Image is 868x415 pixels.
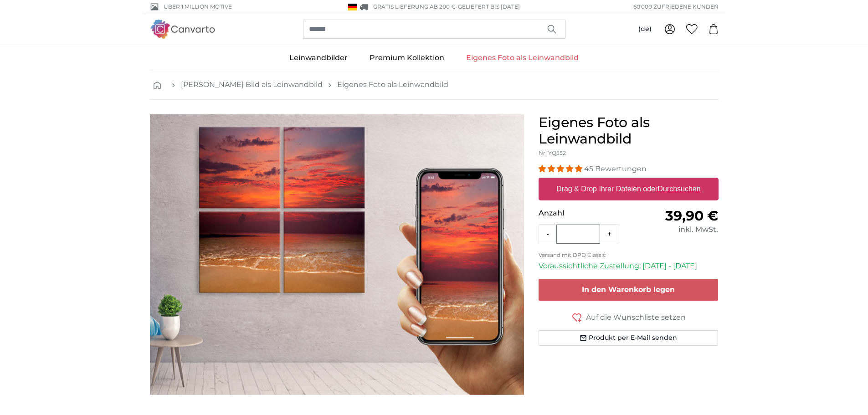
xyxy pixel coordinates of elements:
[456,3,520,10] span: -
[455,46,590,70] a: Eigenes Foto als Leinwandbild
[665,207,718,224] span: 39,90 €
[150,70,719,100] nav: breadcrumbs
[628,224,718,235] div: inkl. MwSt.
[657,185,700,193] u: Durchsuchen
[584,164,647,173] span: 45 Bewertungen
[337,79,448,90] a: Eigenes Foto als Leinwandbild
[539,225,556,243] button: -
[150,114,524,395] div: 1 of 1
[373,3,456,10] span: GRATIS Lieferung ab 200 €
[600,225,619,243] button: +
[539,312,719,323] button: Auf die Wunschliste setzen
[164,3,232,11] span: Über 1 Million Motive
[348,4,357,10] img: Deutschland
[539,251,719,259] p: Versand mit DPD Classic
[539,164,584,173] span: 4.93 stars
[539,279,719,301] button: In den Warenkorb legen
[150,114,524,395] img: personalised-canvas-print
[359,46,455,70] a: Premium Kollektion
[582,285,675,294] span: In den Warenkorb legen
[278,46,359,70] a: Leinwandbilder
[539,261,719,272] p: Voraussichtliche Zustellung: [DATE] - [DATE]
[539,114,719,147] h1: Eigenes Foto als Leinwandbild
[150,20,216,38] img: Canvarto
[539,330,719,346] button: Produkt per E-Mail senden
[458,3,520,10] span: Geliefert bis [DATE]
[539,149,566,156] span: Nr. YQ552
[181,79,323,90] a: [PERSON_NAME] Bild als Leinwandbild
[633,3,719,11] span: 60'000 ZUFRIEDENE KUNDEN
[553,180,704,198] label: Drag & Drop Ihrer Dateien oder
[586,312,686,323] span: Auf die Wunschliste setzen
[631,21,659,37] button: (de)
[539,208,628,219] p: Anzahl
